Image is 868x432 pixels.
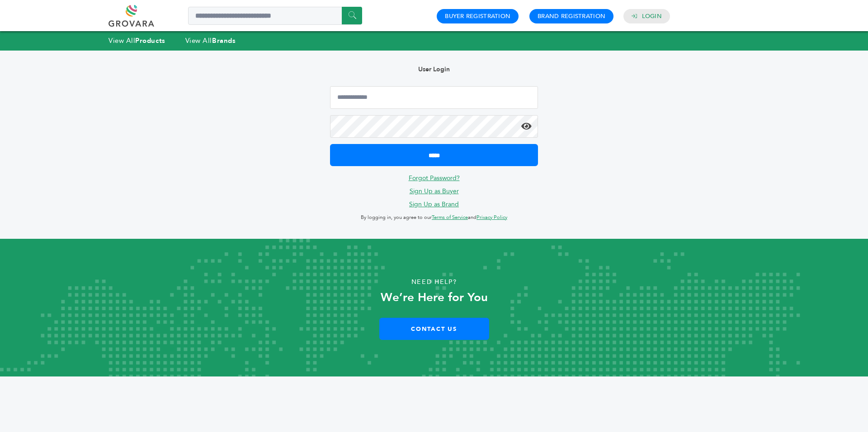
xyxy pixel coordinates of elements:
[379,318,489,340] a: Contact Us
[108,36,165,45] a: View AllProducts
[135,36,165,45] strong: Products
[445,12,510,20] a: Buyer Registration
[381,289,488,306] strong: We’re Here for You
[476,214,507,221] a: Privacy Policy
[432,214,468,221] a: Terms of Service
[330,212,538,223] p: By logging in, you agree to our and
[330,115,538,138] input: Password
[410,187,459,195] a: Sign Up as Buyer
[642,12,662,20] a: Login
[43,275,825,289] p: Need Help?
[212,36,236,45] strong: Brands
[330,86,538,109] input: Email Address
[538,12,605,20] a: Brand Registration
[188,7,362,25] input: Search a product or brand...
[409,174,460,182] a: Forgot Password?
[409,200,459,209] a: Sign Up as Brand
[418,65,450,74] b: User Login
[185,36,236,45] a: View AllBrands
